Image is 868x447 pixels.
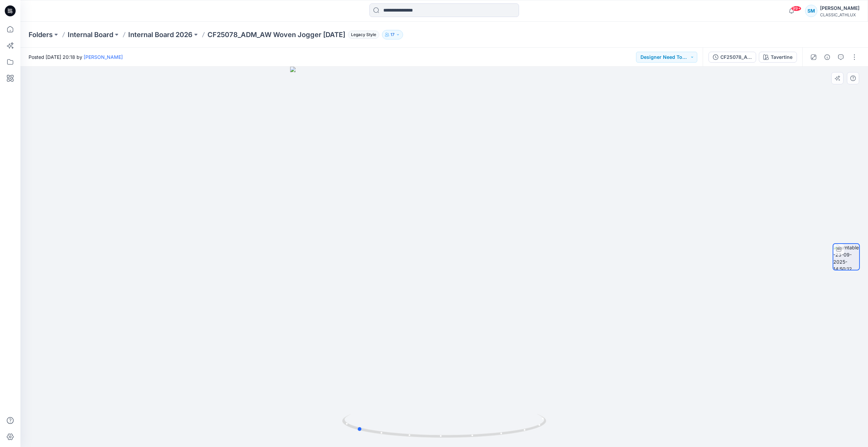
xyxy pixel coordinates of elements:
a: [PERSON_NAME] [84,54,123,60]
button: CF25078_ADM_AW Woven Jogger [DATE] [708,52,756,63]
p: CF25078_ADM_AW Woven Jogger [DATE] [207,30,345,39]
button: Details [822,52,833,63]
a: Internal Board [68,30,113,39]
div: SM [805,5,817,17]
button: 17 [382,30,403,39]
div: CF25078_ADM_AW Woven Jogger [DATE] [720,53,752,61]
a: Internal Board 2026 [128,30,193,39]
img: turntable-23-09-2025-14:50:12 [833,244,859,270]
a: Folders [29,30,53,39]
span: Posted [DATE] 20:18 by [29,53,123,61]
button: Tavertine [759,52,797,63]
span: 99+ [791,6,801,11]
p: 17 [390,31,395,38]
div: [PERSON_NAME] [820,4,859,12]
div: CLASSIC_ATHLUX [820,12,859,17]
span: Legacy Style [348,31,379,39]
div: Tavertine [771,53,792,61]
button: Legacy Style [345,30,379,39]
